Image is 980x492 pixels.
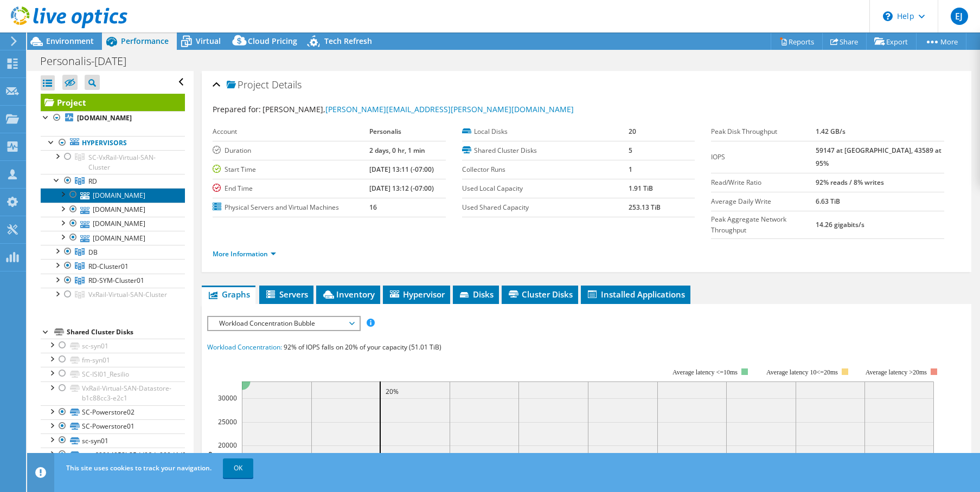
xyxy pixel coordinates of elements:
[218,393,237,403] text: 30000
[41,405,185,419] a: SC-Powerstore02
[711,152,816,163] label: IOPS
[369,203,377,212] b: 16
[322,289,375,300] span: Inventory
[262,104,574,114] span: [PERSON_NAME],
[369,127,401,136] b: Personalis
[462,164,629,175] label: Collector Runs
[213,202,369,213] label: Physical Servers and Virtual Machines
[284,342,441,352] span: 92% of IOPS falls on 20% of your capacity (51.01 TiB)
[711,177,816,188] label: Read/Write Ratio
[629,203,661,212] b: 253.13 TiB
[121,36,169,46] span: Performance
[462,126,629,137] label: Local Disks
[213,249,276,258] a: More Information
[227,80,269,90] span: Project
[816,197,840,206] b: 6.63 TiB
[629,146,632,155] b: 5
[213,164,369,175] label: Start Time
[223,458,253,478] a: OK
[586,289,685,300] span: Installed Applications
[41,150,185,174] a: SC-VxRail-Virtual-SAN-Cluster
[386,387,399,396] text: 20%
[41,259,185,273] a: RD-Cluster01
[218,417,237,426] text: 25000
[66,463,212,472] span: This site uses cookies to track your navigation.
[629,165,632,174] b: 1
[46,36,94,46] span: Environment
[41,433,185,448] a: sc-syn01
[41,203,185,217] a: [DOMAIN_NAME]
[272,78,302,91] span: Details
[207,289,250,300] span: Graphs
[41,419,185,433] a: SC-Powerstore01
[41,94,185,111] a: Project
[866,33,917,50] a: Export
[88,153,156,172] span: SC-VxRail-Virtual-SAN-Cluster
[816,127,846,136] b: 1.42 GB/s
[213,126,369,137] label: Account
[866,368,927,376] text: Average latency >20ms
[41,231,185,245] a: [DOMAIN_NAME]
[88,177,97,186] span: RD
[41,111,185,125] a: [DOMAIN_NAME]
[35,55,143,67] h1: Personalis-[DATE]
[41,448,185,462] a: naa.60014052b85dd96de999d4d0ddb84edc
[88,276,144,285] span: RD-SYM-Cluster01
[458,289,494,300] span: Disks
[369,146,425,155] b: 2 days, 0 hr, 1 min
[196,36,221,46] span: Virtual
[816,220,864,229] b: 14.26 gigabits/s
[816,178,884,187] b: 92% reads / 8% writes
[771,33,823,50] a: Reports
[213,183,369,194] label: End Time
[41,288,185,302] a: VxRail-Virtual-SAN-Cluster
[629,127,636,136] b: 20
[325,104,574,114] a: [PERSON_NAME][EMAIL_ADDRESS][PERSON_NAME][DOMAIN_NAME]
[218,441,237,450] text: 20000
[213,145,369,156] label: Duration
[41,353,185,367] a: fm-syn01
[462,183,629,194] label: Used Local Capacity
[883,11,893,21] svg: \n
[214,317,353,330] span: Workload Concentration Bubble
[41,174,185,188] a: RD
[41,381,185,405] a: VxRail-Virtual-SAN-Datastore-b1c88cc3-e2c1
[951,8,968,25] span: EJ
[711,214,816,236] label: Peak Aggregate Network Throughput
[41,217,185,231] a: [DOMAIN_NAME]
[88,290,167,299] span: VxRail-Virtual-SAN-Cluster
[324,36,372,46] span: Tech Refresh
[711,126,816,137] label: Peak Disk Throughput
[629,184,653,193] b: 1.91 TiB
[711,196,816,207] label: Average Daily Write
[213,104,261,114] label: Prepared for:
[507,289,573,300] span: Cluster Disks
[916,33,966,50] a: More
[67,326,185,339] div: Shared Cluster Disks
[369,184,434,193] b: [DATE] 13:12 (-07:00)
[388,289,445,300] span: Hypervisor
[41,339,185,353] a: sc-syn01
[673,368,738,376] tspan: Average latency <=10ms
[822,33,867,50] a: Share
[248,36,297,46] span: Cloud Pricing
[77,113,132,122] b: [DOMAIN_NAME]
[88,262,129,271] span: RD-Cluster01
[88,248,98,257] span: DB
[41,245,185,259] a: DB
[41,136,185,150] a: Hypervisors
[41,188,185,202] a: [DOMAIN_NAME]
[767,368,838,376] tspan: Average latency 10<=20ms
[369,165,434,174] b: [DATE] 13:11 (-07:00)
[41,367,185,381] a: SC-ISI01_Resilio
[265,289,308,300] span: Servers
[207,342,282,352] span: Workload Concentration:
[462,202,629,213] label: Used Shared Capacity
[41,274,185,288] a: RD-SYM-Cluster01
[462,145,629,156] label: Shared Cluster Disks
[816,146,941,168] b: 59147 at [GEOGRAPHIC_DATA], 43589 at 95%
